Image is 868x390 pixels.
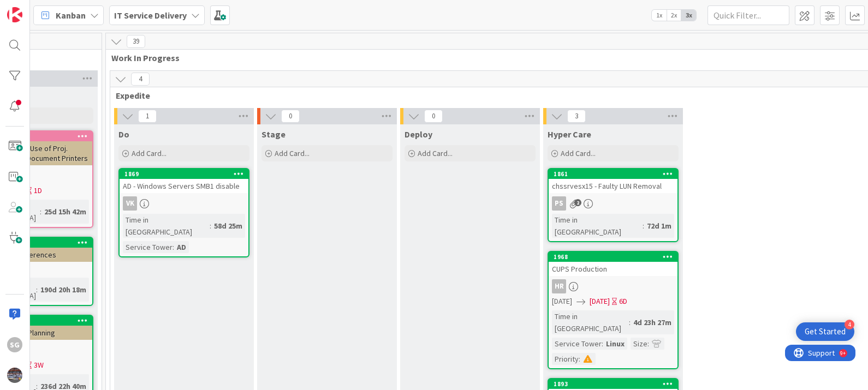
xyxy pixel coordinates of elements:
span: Kanban [56,9,86,22]
div: 1968 [554,253,677,261]
span: 2 [574,199,581,206]
span: Add Card... [275,148,310,158]
div: 58d 25m [211,220,245,232]
div: CUPS Production [549,262,677,276]
div: 1968CUPS Production [549,252,677,276]
div: VK [120,196,248,211]
div: chssrvesx15 - Faulty LUN Removal [549,179,677,193]
div: 1869 [124,170,248,178]
span: Stage [261,129,286,140]
div: 1D [34,185,42,196]
span: Deploy [405,129,432,140]
div: 1869 [120,169,248,179]
div: Size [631,338,647,350]
div: 1893 [554,380,677,388]
span: Do [118,129,129,140]
div: 3W [34,359,44,371]
div: Service Tower [552,338,602,350]
span: [DATE] [552,296,572,307]
span: 39 [127,35,145,48]
span: 0 [281,110,300,123]
span: : [629,316,631,328]
div: Service Tower [123,241,173,253]
a: 1861chssrvesx15 - Faulty LUN RemovalPSTime in [GEOGRAPHIC_DATA]:72d 1m [548,168,679,242]
span: 2x [667,10,681,21]
span: Support [23,2,50,15]
img: avatar [7,368,22,383]
span: : [40,206,41,218]
div: 1861 [549,169,677,179]
input: Quick Filter... [708,5,789,25]
div: 4 [845,320,854,329]
span: Add Card... [132,148,167,158]
div: sg [7,337,22,352]
div: Time in [GEOGRAPHIC_DATA] [552,214,643,238]
div: 1968 [549,252,677,262]
span: : [579,353,580,365]
b: IT Service Delivery [114,10,187,21]
div: 1861 [554,170,677,178]
span: 3 [567,110,586,123]
span: : [647,338,649,350]
div: 6D [619,296,627,307]
div: 9+ [55,4,61,13]
span: 4 [131,73,150,86]
div: AD - Windows Servers SMB1 disable [120,179,248,193]
span: [DATE] [590,296,610,307]
span: 1 [138,110,157,123]
a: 1968CUPS ProductionHR[DATE][DATE]6DTime in [GEOGRAPHIC_DATA]:4d 23h 27mService Tower:LinuxSize:Pr... [548,251,679,369]
div: 1893 [549,379,677,389]
span: 1x [652,10,667,21]
span: Add Card... [418,148,453,158]
div: PS [552,196,566,211]
div: Time in [GEOGRAPHIC_DATA] [123,214,210,238]
div: Time in [GEOGRAPHIC_DATA] [552,310,629,334]
div: Priority [552,353,579,365]
span: : [643,220,644,232]
span: : [602,338,603,350]
div: 25d 15h 42m [41,206,89,218]
span: Hyper Care [548,129,591,140]
div: Get Started [805,326,846,337]
span: 3x [681,10,696,21]
div: Open Get Started checklist, remaining modules: 4 [796,322,854,341]
a: 1869AD - Windows Servers SMB1 disableVKTime in [GEOGRAPHIC_DATA]:58d 25mService Tower:AD [118,168,249,257]
span: 0 [424,110,443,123]
div: 72d 1m [644,220,674,232]
div: PS [549,196,677,211]
div: HR [549,279,677,293]
div: HR [552,279,566,293]
span: Add Card... [561,148,596,158]
div: VK [123,196,137,211]
span: : [210,220,211,232]
div: 1869AD - Windows Servers SMB1 disable [120,169,248,193]
div: 190d 20h 18m [38,284,89,296]
span: : [173,241,174,253]
div: AD [174,241,189,253]
img: Visit kanbanzone.com [7,7,22,22]
span: : [36,284,38,296]
div: 4d 23h 27m [631,316,674,328]
div: Linux [603,338,627,350]
div: 1861chssrvesx15 - Faulty LUN Removal [549,169,677,193]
